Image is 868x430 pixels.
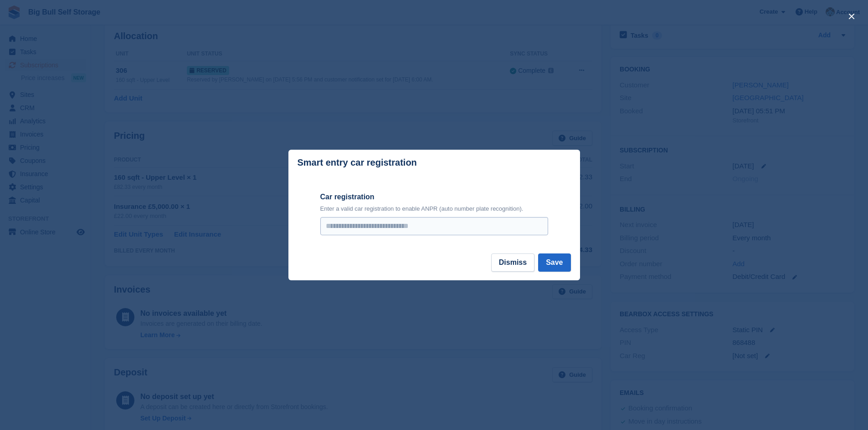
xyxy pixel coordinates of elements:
[491,253,534,272] button: Dismiss
[320,204,548,213] p: Enter a valid car registration to enable ANPR (auto number plate recognition).
[298,157,417,168] p: Smart entry car registration
[320,192,548,202] label: Car registration
[538,253,570,272] button: Save
[844,9,859,24] button: close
